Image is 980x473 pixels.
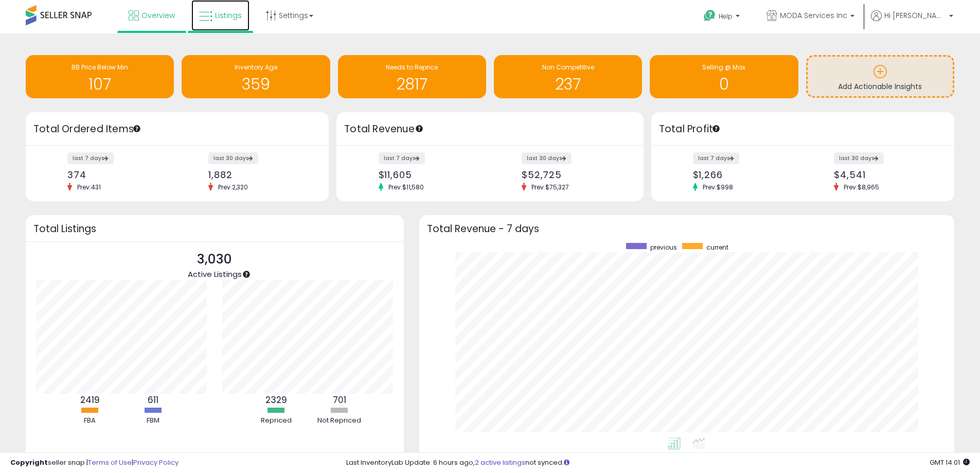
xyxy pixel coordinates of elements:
span: current [706,243,728,252]
h1: 2817 [343,76,481,93]
span: Needs to Reprice [386,63,438,72]
a: Selling @ Max 0 [650,55,798,98]
label: last 7 days [693,152,739,164]
label: last 30 days [522,152,572,164]
span: MODA Services Inc [780,10,847,21]
div: 374 [67,169,170,180]
a: BB Price Below Min 107 [26,55,174,98]
a: Inventory Age 359 [182,55,330,98]
div: $11,605 [379,169,483,180]
b: 611 [148,394,158,406]
div: FBA [59,416,121,426]
h3: Total Revenue [344,122,636,136]
span: BB Price Below Min [72,63,128,72]
h3: Total Listings [33,225,396,233]
span: Prev: $8,965 [839,183,884,191]
span: Listings [215,10,242,21]
div: Tooltip anchor [242,270,251,279]
div: $4,541 [834,169,936,180]
a: Privacy Policy [133,458,179,467]
b: 2419 [80,394,100,406]
i: Get Help [703,9,716,22]
a: Hi [PERSON_NAME] [871,10,953,33]
h1: 359 [187,76,325,93]
i: Click here to read more about un-synced listings. [564,459,569,466]
span: Selling @ Max [702,63,745,72]
span: Overview [141,10,175,21]
b: 701 [333,394,346,406]
h3: Total Ordered Items [33,122,321,136]
h1: 237 [499,76,637,93]
div: Tooltip anchor [132,124,141,133]
div: Repriced [245,416,307,426]
span: 2025-08-15 14:01 GMT [930,458,970,467]
span: Help [719,12,733,21]
label: last 30 days [834,152,884,164]
span: Prev: $11,580 [383,183,429,191]
strong: Copyright [10,458,48,467]
p: 3,030 [188,250,242,269]
div: $1,266 [693,169,795,180]
span: Hi [PERSON_NAME] [884,10,946,21]
span: Inventory Age [235,63,277,72]
div: Last InventoryLab Update: 6 hours ago, not synced. [346,458,970,468]
span: Non Competitive [542,63,594,72]
h1: 107 [31,76,169,93]
a: Non Competitive 237 [494,55,642,98]
div: 1,882 [208,169,311,180]
span: Active Listings [188,269,242,279]
div: FBM [122,416,184,426]
span: Prev: $75,327 [526,183,574,191]
h1: 0 [655,76,793,93]
a: 2 active listings [475,458,525,467]
div: $52,725 [522,169,626,180]
span: previous [650,243,677,252]
h3: Total Revenue - 7 days [427,225,947,233]
div: Tooltip anchor [415,124,424,133]
a: Add Actionable Insights [808,57,953,96]
a: Help [696,2,750,33]
label: last 30 days [208,152,258,164]
div: seller snap | | [10,458,179,468]
span: Prev: 2,320 [213,183,253,191]
a: Terms of Use [88,458,132,467]
div: Not Repriced [309,416,370,426]
h3: Total Profit [659,122,947,136]
b: 2329 [265,394,287,406]
a: Needs to Reprice 2817 [338,55,486,98]
span: Add Actionable Insights [838,81,922,92]
span: Prev: 431 [72,183,106,191]
div: Tooltip anchor [711,124,721,133]
label: last 7 days [379,152,425,164]
span: Prev: $998 [698,183,738,191]
label: last 7 days [67,152,114,164]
